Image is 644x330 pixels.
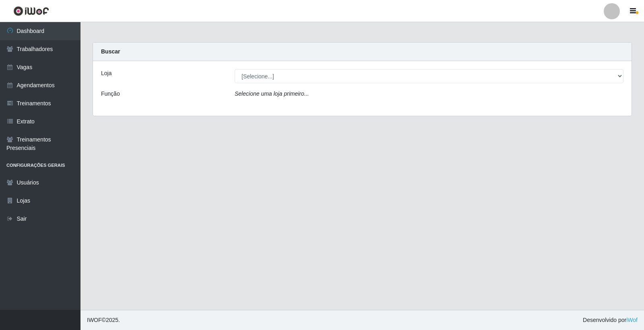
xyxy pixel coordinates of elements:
[101,48,120,55] strong: Buscar
[101,90,120,98] label: Função
[87,317,102,323] span: IWOF
[13,6,49,16] img: CoreUI Logo
[583,316,638,324] span: Desenvolvido por
[101,69,111,78] label: Loja
[87,316,120,324] span: © 2025 .
[235,90,309,97] i: Selecione uma loja primeiro...
[626,317,638,323] a: iWof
